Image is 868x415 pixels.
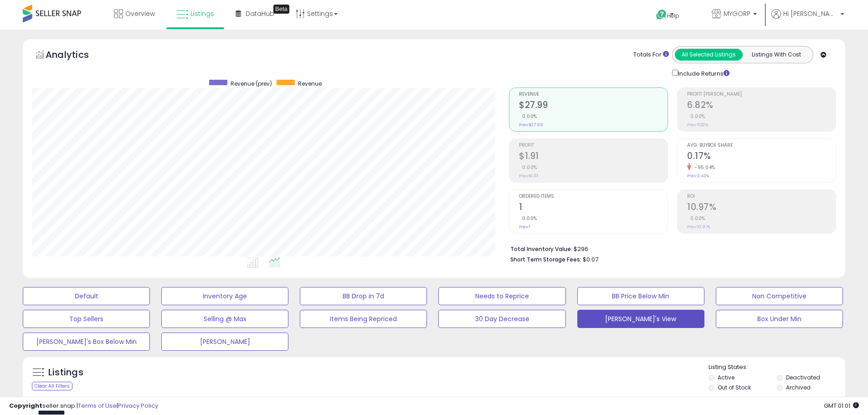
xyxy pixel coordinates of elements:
small: Prev: 10.97% [687,224,710,230]
button: [PERSON_NAME]'s View [577,310,704,328]
span: DataHub [246,9,274,18]
span: Listings [190,9,214,18]
span: Avg. Buybox Share [687,143,836,148]
small: 0.00% [519,215,537,222]
button: Inventory Age [161,287,288,305]
button: Non Competitive [716,287,843,305]
small: Prev: 1 [519,224,530,230]
small: Prev: $27.99 [519,122,543,128]
button: Listings With Cost [742,49,810,61]
span: Hi [PERSON_NAME] [783,9,838,18]
small: 0.00% [687,113,705,120]
small: 0.00% [519,113,537,120]
small: 0.00% [687,215,705,222]
span: Help [667,12,679,20]
a: Privacy Policy [118,401,158,410]
span: Revenue [298,80,322,87]
button: [PERSON_NAME]'s Box Below Min [23,333,150,351]
a: Terms of Use [78,401,117,410]
div: Include Returns [665,68,740,78]
span: Overview [125,9,155,18]
button: Top Sellers [23,310,150,328]
button: Items Being Repriced [300,310,427,328]
small: 0.00% [519,164,537,171]
span: MYGORP [724,9,750,18]
h2: 1 [519,202,668,214]
strong: Copyright [9,401,42,410]
b: Total Inventory Value: [510,245,572,253]
small: Prev: 6.82% [687,122,708,128]
b: Short Term Storage Fees: [510,256,581,263]
label: Archived [786,384,811,391]
button: [PERSON_NAME] [161,333,288,351]
button: BB Price Below Min [577,287,704,305]
label: Active [718,374,734,381]
span: Profit [PERSON_NAME] [687,92,836,97]
span: ROI [687,194,836,199]
button: Needs to Reprice [438,287,565,305]
div: seller snap | | [9,402,158,410]
a: Hi [PERSON_NAME] [771,9,844,30]
h2: $27.99 [519,100,668,112]
div: Clear All Filters [32,382,72,390]
h5: Analytics [46,48,107,63]
h2: 6.82% [687,100,836,112]
i: Get Help [656,9,667,20]
li: $296 [510,243,829,254]
small: Prev: 3.43% [687,173,709,179]
div: Totals For [633,51,669,59]
span: 2025-08-10 01:01 GMT [824,401,859,410]
button: 30 Day Decrease [438,310,565,328]
button: BB Drop in 7d [300,287,427,305]
p: Listing States: [709,363,845,372]
span: Profit [519,143,668,148]
label: Deactivated [786,374,820,381]
span: Ordered Items [519,194,668,199]
h5: Listings [48,366,83,379]
div: Tooltip anchor [273,5,289,14]
label: Out of Stock [718,384,751,391]
button: Selling @ Max [161,310,288,328]
button: All Selected Listings [675,49,743,61]
button: Default [23,287,150,305]
a: Help [649,2,697,30]
span: Revenue (prev) [231,80,272,87]
small: Prev: $1.91 [519,173,538,179]
h2: $1.91 [519,151,668,163]
h2: 0.17% [687,151,836,163]
h2: 10.97% [687,202,836,214]
small: -95.04% [691,164,715,171]
span: Revenue [519,92,668,97]
span: $0.07 [583,255,598,264]
button: Box Under Min [716,310,843,328]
